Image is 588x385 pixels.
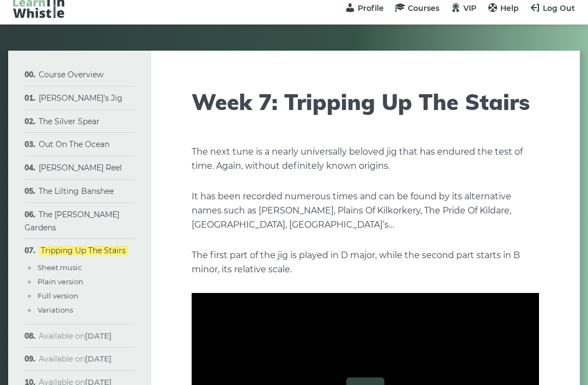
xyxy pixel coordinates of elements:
[39,331,112,341] span: Available on
[345,3,384,13] a: Profile
[192,248,539,277] p: The first part of the jig is played in D major, while the second part starts in B minor, its rela...
[358,3,384,13] span: Profile
[24,210,119,233] a: The [PERSON_NAME] Gardens
[38,305,73,314] a: Variations
[543,3,575,13] span: Log Out
[487,3,519,13] a: Help
[450,3,476,13] a: VIP
[500,3,519,13] span: Help
[39,163,122,173] a: [PERSON_NAME] Reel
[408,3,439,13] span: Courses
[85,331,112,341] strong: [DATE]
[39,93,122,103] a: [PERSON_NAME]’s Jig
[38,263,82,272] a: Sheet music
[192,145,539,173] p: The next tune is a nearly universally beloved jig that has endured the test of time. Again, witho...
[39,139,109,149] a: Out On The Ocean
[85,354,112,364] strong: [DATE]
[39,186,114,196] a: The Lilting Banshee
[38,291,78,300] a: Full version
[395,3,439,13] a: Courses
[39,246,128,255] a: Tripping Up The Stairs
[39,117,100,126] a: The Silver Spear
[192,190,539,232] p: It has been recorded numerous times and can be found by its alternative names such as [PERSON_NAM...
[39,354,112,364] span: Available on
[38,277,83,286] a: Plain version
[530,3,575,13] a: Log Out
[39,70,103,80] a: Course Overview
[192,89,539,115] h1: Week 7: Tripping Up The Stairs
[463,3,476,13] span: VIP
